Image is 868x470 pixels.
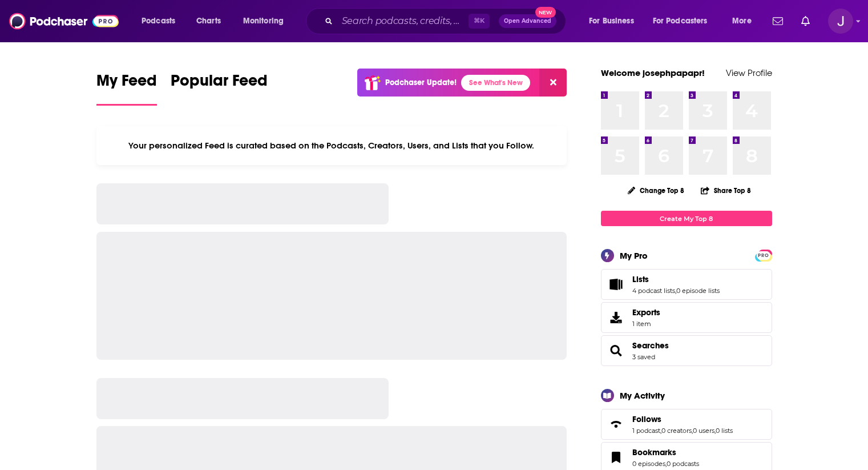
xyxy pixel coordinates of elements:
[757,251,770,259] a: PRO
[235,12,298,30] button: open menu
[653,13,708,29] span: For Podcasters
[605,310,628,326] span: Exports
[581,12,648,30] button: open menu
[700,179,752,202] button: Share Top 8
[337,12,469,30] input: Search podcasts, credits, & more...
[317,8,577,34] div: Search podcasts, credits, & more...
[632,427,660,435] a: 1 podcast
[605,343,628,359] a: Searches
[535,7,556,18] span: New
[171,71,268,106] a: Popular Feed
[469,14,490,29] span: ⌘ K
[504,18,551,24] span: Open Advanced
[665,460,667,468] span: ,
[632,287,675,295] a: 4 podcast lists
[660,427,661,435] span: ,
[196,13,221,29] span: Charts
[632,447,676,457] span: Bookmarks
[601,269,772,300] span: Lists
[632,447,699,457] a: Bookmarks
[632,274,649,284] span: Lists
[632,353,655,361] a: 3 saved
[632,307,660,318] span: Exports
[828,9,853,34] img: User Profile
[797,11,814,31] a: Show notifications dropdown
[726,67,772,78] a: View Profile
[632,460,665,468] a: 0 episodes
[632,414,733,424] a: Follows
[134,12,190,30] button: open menu
[601,67,705,78] a: Welcome josephpapapr!
[605,276,628,292] a: Lists
[724,12,766,30] button: open menu
[96,71,157,106] a: My Feed
[693,427,714,435] a: 0 users
[828,9,853,34] button: Show profile menu
[171,71,268,97] span: Popular Feed
[757,251,770,260] span: PRO
[828,9,853,34] span: Logged in as josephpapapr
[620,390,665,401] div: My Activity
[96,126,567,165] div: Your personalized Feed is curated based on the Podcasts, Creators, Users, and Lists that you Follow.
[461,75,530,91] a: See What's New
[692,427,693,435] span: ,
[9,10,119,32] img: Podchaser - Follow, Share and Rate Podcasts
[243,13,284,29] span: Monitoring
[605,449,628,465] a: Bookmarks
[732,13,752,29] span: More
[601,335,772,366] span: Searches
[142,13,175,29] span: Podcasts
[96,71,157,97] span: My Feed
[601,302,772,333] a: Exports
[675,287,676,295] span: ,
[716,427,733,435] a: 0 lists
[499,14,556,28] button: Open AdvancedNew
[189,12,228,30] a: Charts
[768,11,788,31] a: Show notifications dropdown
[667,460,699,468] a: 0 podcasts
[385,78,457,87] p: Podchaser Update!
[632,320,660,328] span: 1 item
[601,409,772,440] span: Follows
[601,211,772,226] a: Create My Top 8
[632,274,720,284] a: Lists
[632,340,669,351] a: Searches
[589,13,634,29] span: For Business
[620,250,648,261] div: My Pro
[605,416,628,432] a: Follows
[661,427,692,435] a: 0 creators
[621,183,692,198] button: Change Top 8
[645,12,724,30] button: open menu
[632,414,661,424] span: Follows
[676,287,720,295] a: 0 episode lists
[714,427,716,435] span: ,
